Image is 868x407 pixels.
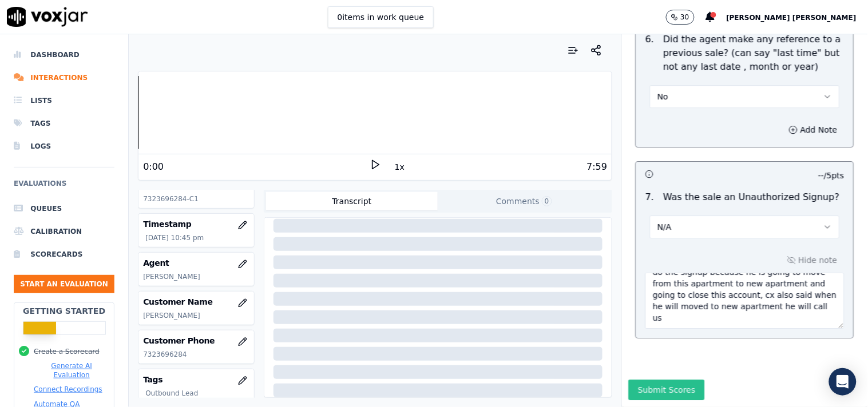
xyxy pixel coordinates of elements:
a: Logs [14,135,114,158]
div: Open Intercom Messenger [829,368,857,396]
span: [PERSON_NAME] [PERSON_NAME] [727,14,857,22]
p: -- / 5 pts [819,170,845,181]
a: Queues [14,197,114,220]
h3: Agent [143,257,249,269]
h3: Tags [143,374,249,385]
a: Scorecards [14,243,114,266]
button: 1x [393,159,407,175]
p: [PERSON_NAME] [143,311,249,320]
a: Tags [14,112,114,135]
img: voxjar logo [7,7,88,27]
button: [PERSON_NAME] [PERSON_NAME] [727,10,868,24]
p: Was the sale an Unauthorized Signup? [664,190,840,204]
a: Calibration [14,220,114,243]
p: Outbound Lead [145,389,249,398]
p: 7323696284-C1 [143,194,249,203]
h6: Evaluations [14,177,114,197]
p: 30 [680,13,689,22]
button: Generate AI Evaluation [34,361,109,380]
span: 0 [542,196,552,206]
button: Add Note [782,122,845,138]
p: [DATE] 10:45 pm [145,233,249,242]
h3: Customer Phone [143,335,249,346]
button: 30 [666,10,706,25]
button: 30 [666,10,694,25]
span: No [657,91,668,102]
button: Submit Scores [629,380,705,400]
button: Comments [438,192,610,210]
p: 7323696284 [143,350,249,359]
h3: Timestamp [143,218,249,230]
span: N/A [657,221,672,233]
button: 0items in work queue [328,6,434,28]
a: Lists [14,89,114,112]
p: Did the agent make any reference to a previous sale? (can say "last time" but not any last date ,... [664,33,845,74]
button: Transcript [266,192,438,210]
p: [PERSON_NAME] [143,272,249,281]
button: Start an Evaluation [14,275,114,293]
div: 7:59 [586,160,607,174]
p: 7 . [641,190,659,204]
button: Create a Scorecard [34,347,100,356]
h2: Getting Started [23,305,105,317]
a: Dashboard [14,43,114,66]
div: 0:00 [143,160,164,174]
button: Connect Recordings [34,385,102,394]
a: Interactions [14,66,114,89]
p: 6 . [641,33,659,74]
h3: Customer Name [143,296,249,308]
